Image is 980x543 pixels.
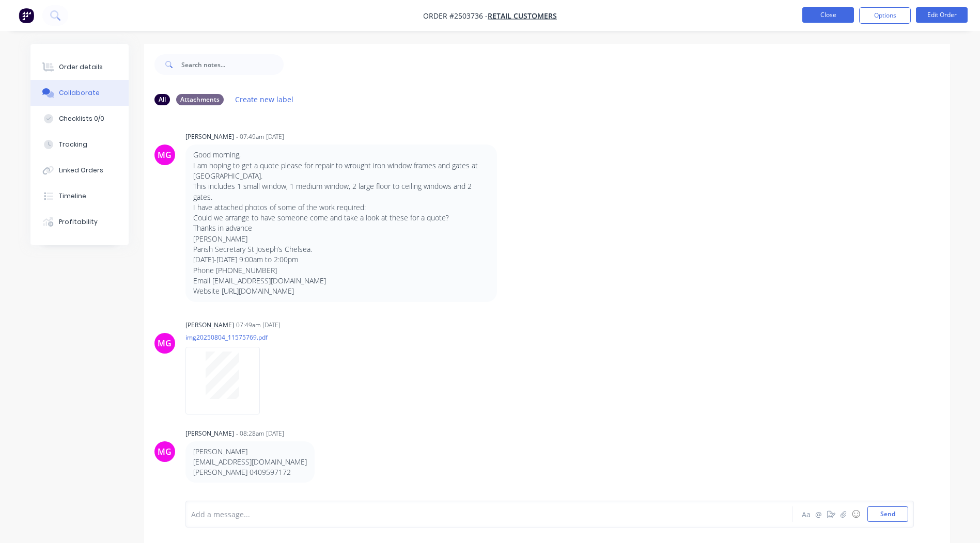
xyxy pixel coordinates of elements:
[158,445,172,458] div: MG
[30,54,129,80] button: Order details
[916,7,968,23] button: Edit Order
[850,508,862,520] button: ☺
[193,234,489,244] p: [PERSON_NAME]
[181,54,284,75] input: Search notes...
[867,506,908,522] button: Send
[193,446,307,457] p: [PERSON_NAME]
[185,132,234,141] div: [PERSON_NAME]
[185,321,234,330] div: [PERSON_NAME]
[193,150,489,160] p: Good morning,
[423,11,488,21] span: Order #2503736 -
[185,429,234,438] div: [PERSON_NAME]
[800,508,813,520] button: Aa
[193,265,489,276] p: Phone [PHONE_NUMBER]
[193,213,489,223] p: Could we arrange to have someone come and take a look at these for a quote?
[30,183,129,209] button: Timeline
[813,508,825,520] button: @
[59,217,98,227] div: Profitability
[30,132,129,157] button: Tracking
[59,140,87,149] div: Tracking
[158,149,172,161] div: MG
[193,254,489,265] p: [DATE]-[DATE] 9:00am to 2:00pm
[30,80,129,106] button: Collaborate
[59,114,104,123] div: Checklists 0/0
[236,429,284,438] div: - 08:28am [DATE]
[193,223,489,233] p: Thanks in advance
[488,11,557,21] a: Retail Customers
[859,7,911,24] button: Options
[59,88,100,98] div: Collaborate
[193,457,307,467] p: [EMAIL_ADDRESS][DOMAIN_NAME]
[236,132,284,141] div: - 07:49am [DATE]
[193,276,489,286] p: Email [EMAIL_ADDRESS][DOMAIN_NAME]
[193,244,489,254] p: Parish Secretary St Joseph’s Chelsea.
[19,8,34,23] img: Factory
[802,7,854,23] button: Close
[30,157,129,183] button: Linked Orders
[230,92,299,106] button: Create new label
[193,161,489,182] p: I am hoping to get a quote please for repair to wrought iron window frames and gates at [GEOGRAPH...
[59,191,86,201] div: Timeline
[193,202,489,213] p: I have attached photos of some of the work required:
[193,286,489,296] p: Website [URL][DOMAIN_NAME]
[30,209,129,235] button: Profitability
[176,94,224,105] div: Attachments
[30,106,129,132] button: Checklists 0/0
[59,166,103,175] div: Linked Orders
[193,467,307,477] p: [PERSON_NAME] 0409597172
[185,333,270,342] p: img20250804_11575769.pdf
[154,94,170,105] div: All
[236,321,281,330] div: 07:49am [DATE]
[193,181,489,202] p: This includes 1 small window, 1 medium window, 2 large floor to ceiling windows and 2 gates.
[158,337,172,349] div: MG
[59,62,103,72] div: Order details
